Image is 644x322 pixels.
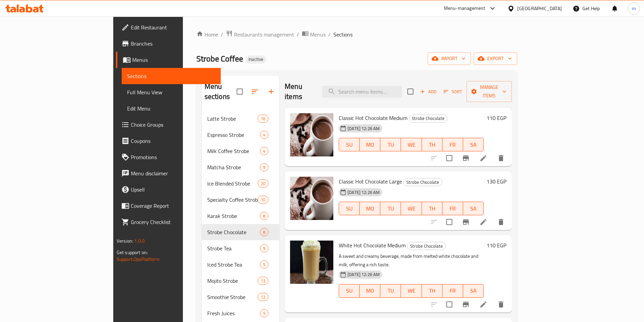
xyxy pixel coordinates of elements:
div: items [260,244,268,252]
span: TH [425,140,440,150]
span: Add item [418,86,439,97]
span: Strobe Coffee [196,51,243,66]
span: Espresso Strobe [207,131,260,139]
span: Menus [132,56,215,64]
span: MO [362,286,378,296]
span: MO [362,204,378,214]
div: Strobe Tea9 [202,240,279,256]
span: Branches [131,40,215,48]
div: Latte Strobe [207,115,258,123]
div: Latte Strobe16 [202,110,279,127]
span: Upsell [131,185,215,194]
span: Select to update [442,215,456,229]
button: WE [401,202,422,215]
button: FR [443,138,463,151]
button: FR [443,202,463,215]
div: Strobe Chocolate8 [202,224,279,240]
span: [DATE] 12:26 AM [345,125,382,132]
button: import [428,52,471,65]
div: items [258,196,268,204]
span: SA [466,140,481,150]
div: Matcha Strobe9 [202,159,279,175]
button: Add section [263,83,279,100]
button: SA [463,284,484,298]
span: Iced Strobe Tea [207,261,260,269]
span: Select all sections [233,84,247,99]
span: Sections [333,30,353,39]
span: m [632,5,636,12]
span: 5 [260,262,268,268]
button: Branch-specific-item [458,150,474,166]
div: items [260,228,268,236]
a: Coverage Report [116,198,221,214]
div: Strobe Chocolate [409,115,448,123]
h6: 130 EGP [486,177,506,186]
span: 4 [260,132,268,138]
span: WE [404,286,419,296]
a: Menu disclaimer [116,165,221,181]
span: SA [466,204,481,214]
div: Mojito Strobe13 [202,273,279,289]
span: Version: [117,237,133,245]
span: 9 [260,245,268,252]
span: SA [466,286,481,296]
span: White Hot Chocolate Medium [339,240,406,250]
div: Smoothie Strobe12 [202,289,279,305]
span: Smoothie Strobe [207,293,258,301]
span: Karak Strobe [207,212,260,220]
span: Coupons [131,137,215,145]
button: TU [380,284,401,298]
nav: breadcrumb [196,30,517,39]
span: Inactive [246,56,266,62]
div: items [260,163,268,171]
a: Grocery Checklist [116,214,221,230]
span: Promotions [131,153,215,161]
span: TH [425,286,440,296]
span: Select to update [442,297,456,312]
span: Milk Coffee Strobe [207,147,260,155]
span: Ice Blended Strobe [207,179,258,188]
span: 5 [260,310,268,317]
img: White Hot Chocolate Medium [290,241,333,284]
span: Menu disclaimer [131,169,215,177]
span: 4 [260,148,268,154]
span: Coverage Report [131,202,215,210]
span: Classic Hot Chocolate Large [339,176,402,187]
span: Strobe Tea [207,244,260,252]
span: Choice Groups [131,121,215,129]
li: / [328,30,331,39]
button: SU [339,138,360,151]
p: A sweet and creamy beverage, made from melted white chocolate and milk, offering a rich taste. [339,252,484,269]
span: Grocery Checklist [131,218,215,226]
a: Branches [116,35,221,52]
span: 9 [260,164,268,171]
button: TH [422,138,443,151]
span: Strobe Chocolate [207,228,260,236]
div: Milk Coffee Strobe4 [202,143,279,159]
span: Full Menu View [127,88,215,96]
div: Ice Blended Strobe20 [202,175,279,192]
span: WE [404,140,419,150]
a: Sections [122,68,221,84]
span: FR [445,204,460,214]
a: Menus [116,52,221,68]
span: Strobe Chocolate [404,178,442,186]
button: export [474,52,517,65]
a: Edit Menu [122,100,221,117]
span: Mojito Strobe [207,277,258,285]
button: delete [493,214,509,230]
div: items [260,147,268,155]
span: TU [383,286,398,296]
div: Strobe Chocolate [407,242,446,250]
span: [DATE] 12:26 AM [345,189,382,196]
button: Add [418,86,439,97]
div: items [258,115,268,123]
button: TH [422,284,443,298]
span: Select section [403,84,418,99]
span: Specialty Coffee Strobe [207,196,258,204]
